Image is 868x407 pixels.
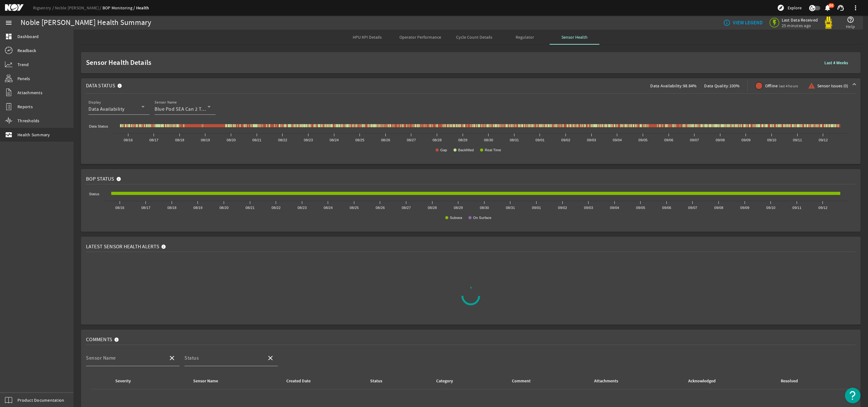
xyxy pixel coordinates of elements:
text: 08/22 [272,206,281,210]
div: Created Date [258,378,343,385]
text: 08/21 [246,206,255,210]
mat-icon: close [168,354,176,362]
text: Subsea [450,216,462,220]
text: 09/12 [819,138,828,142]
div: Severity [115,378,131,385]
a: Rigsentry [33,5,55,11]
button: more_vert [848,0,863,15]
span: Comments [86,337,112,343]
span: BOP Status [86,176,114,182]
span: Data Availability: [650,83,683,89]
text: 09/07 [688,206,697,210]
b: VIEW LEGEND [733,20,763,26]
text: 08/30 [484,138,493,142]
img: Yellowpod.svg [822,17,835,29]
text: 09/04 [613,138,622,142]
div: Category [436,378,453,385]
text: 09/02 [558,206,567,210]
text: 09/10 [767,138,776,142]
text: 09/06 [664,138,673,142]
text: 09/11 [792,206,801,210]
mat-expansion-panel-header: Data StatusData Availability:98.84%Data Quality:100%Offlinelast 4 hoursSensor Issues (0) [81,78,861,93]
text: 08/17 [150,138,159,142]
text: 08/25 [355,138,365,142]
button: Open Resource Center [845,388,861,403]
span: HPU KPI Details [353,35,382,39]
a: Noble [PERSON_NAME] [55,5,103,11]
span: Help [846,23,855,30]
div: Status [370,378,382,385]
text: 09/03 [584,206,593,210]
div: Attachments [567,378,651,385]
span: Cycle Count Details [456,35,492,39]
span: Product Documentation [17,397,64,403]
text: 09/01 [532,206,541,210]
mat-icon: dashboard [5,33,12,40]
text: 08/30 [480,206,489,210]
text: 08/20 [227,138,236,142]
text: 08/29 [454,206,463,210]
text: 08/19 [193,206,203,210]
text: 08/22 [278,138,287,142]
mat-label: Status [184,355,199,361]
text: 09/09 [742,138,751,142]
text: 08/18 [175,138,184,142]
span: Health Summary [17,132,50,138]
span: Last Data Received [782,17,818,23]
div: Created Date [286,378,311,385]
text: 08/23 [298,206,307,210]
text: Data Status [89,124,108,128]
div: Acknowledged [658,378,750,385]
span: Latest Sensor Health Alerts [86,244,159,250]
mat-label: Sensor Name [155,100,177,105]
text: 08/28 [428,206,437,210]
text: 08/31 [510,138,519,142]
mat-label: Display [88,100,101,105]
text: 08/16 [115,206,124,210]
button: Last 4 Weeks [819,57,853,68]
text: 08/17 [141,206,150,210]
span: Trend [17,61,29,68]
mat-icon: help_outline [847,16,854,23]
span: Operator Performance [399,35,441,39]
span: Panels [17,75,30,82]
text: 09/08 [714,206,723,210]
span: 25 minutes ago [782,23,818,28]
span: Readback [17,47,36,54]
span: Data Quality: [704,83,729,89]
text: 08/28 [432,138,441,142]
mat-icon: close [267,354,274,362]
span: Blue Pod SEA Can 2 Temperature [155,106,228,112]
text: On Surface [473,216,492,220]
text: 08/16 [124,138,133,142]
text: 08/24 [324,206,333,210]
div: Status [351,378,406,385]
span: Attachments [17,90,42,96]
text: 08/20 [219,206,228,210]
mat-icon: info_outline [723,19,728,27]
span: Offline [765,83,798,89]
span: Thresholds [17,118,40,124]
div: Attachments [594,378,618,385]
span: Regulator [516,35,534,39]
div: Sensor Name [165,378,251,385]
mat-panel-title: Data Status [86,78,125,93]
div: Comment [512,378,531,385]
div: Acknowledged [688,378,716,385]
a: Health [136,5,149,11]
mat-icon: support_agent [837,4,844,12]
text: Real Time [485,148,501,152]
div: Category [414,378,480,385]
div: Data StatusData Availability:98.84%Data Quality:100%Offlinelast 4 hoursSensor Issues (0) [81,93,861,164]
mat-icon: warning [808,82,813,90]
span: Sensor Health Details [86,60,817,66]
span: Sensor Issues (0) [817,83,848,89]
text: 09/11 [793,138,802,142]
div: Sensor Name [193,378,218,385]
text: 08/26 [381,138,390,142]
a: BOP Monitoring [103,5,136,11]
span: 100% [729,83,740,89]
text: 08/26 [376,206,385,210]
text: Backfilled [458,148,474,152]
span: Dashboard [17,33,39,40]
